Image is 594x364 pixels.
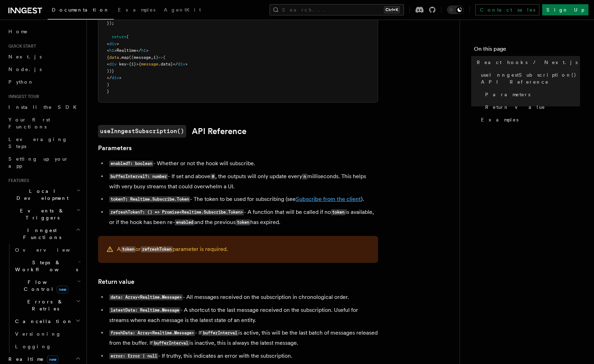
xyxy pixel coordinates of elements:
[48,2,114,20] a: Documentation
[117,41,119,46] span: >
[210,174,215,180] code: 0
[107,82,109,87] span: )
[109,161,153,167] code: enabled?: boolean
[474,56,580,69] a: React hooks / Next.js
[6,153,82,172] a: Setting up your app
[141,246,173,252] code: refreshToken
[12,259,78,273] span: Steps & Workflows
[109,174,168,180] code: bufferInterval?: number
[6,227,76,241] span: Inngest Functions
[121,246,135,252] code: token
[119,62,126,66] span: key
[107,292,378,302] li: - All messages received on the subscription in chronological order.
[126,34,129,39] span: (
[141,48,146,53] span: h1
[57,286,68,293] span: new
[98,143,132,153] a: Parameters
[107,194,378,204] li: - The token to be used for subscribing (see ).
[6,178,29,183] span: Features
[107,159,378,169] li: - Whether or not the hook will subscribe.
[302,174,307,180] code: n
[98,125,186,138] code: useInngestSubscription()
[118,7,155,13] span: Examples
[15,331,61,337] span: Versioning
[160,2,205,19] a: AgentKit
[542,4,588,15] a: Sign Up
[6,244,82,353] div: Inngest Functions
[474,45,580,56] h4: On this page
[8,104,81,110] span: Install the SDK
[15,344,51,349] span: Logging
[109,41,117,46] span: div
[185,62,188,66] span: >
[8,66,42,72] span: Node.js
[8,28,28,35] span: Home
[478,69,580,88] a: useInngestSubscription() API Reference
[475,4,539,15] a: Contact sales
[153,340,189,346] code: bufferInterval
[8,117,50,129] span: Your first Functions
[6,224,82,244] button: Inngest Functions
[109,196,190,202] code: token?: Realtime.Subscribe.Token
[107,171,378,191] li: - If set and above , the outputs will only update every milliseconds. This helps with very busy s...
[112,75,119,80] span: div
[6,188,76,202] span: Local Development
[107,55,109,60] span: {
[384,6,400,13] kbd: Ctrl+K
[119,75,121,80] span: >
[12,298,76,312] span: Errors & Retries
[331,209,345,215] code: token
[6,94,39,99] span: Inngest tour
[12,318,73,325] span: Cancellation
[107,62,109,66] span: <
[6,113,82,133] a: Your first Functions
[6,43,36,49] span: Quick start
[6,207,76,221] span: Events & Triggers
[126,62,129,66] span: =
[114,2,160,19] a: Examples
[482,88,580,101] a: Parameters
[107,21,114,26] span: });
[107,305,378,325] li: - A shortcut to the last message received on the subscription. Useful for streams where each mess...
[12,256,82,276] button: Steps & Workflows
[107,69,114,73] span: ))}
[175,219,194,225] code: enabled
[107,48,109,53] span: <
[109,62,117,66] span: div
[482,101,580,113] a: Return value
[8,54,42,59] span: Next.js
[153,55,158,60] span: i)
[163,55,166,60] span: (
[6,101,82,113] a: Install the SDK
[109,209,244,215] code: refreshToken?: () => Promise<Realtime.Subscribe.Token>
[107,41,109,46] span: <
[8,79,34,85] span: Python
[12,315,82,328] button: Cancellation
[98,277,134,287] a: Return value
[6,50,82,63] a: Next.js
[6,76,82,88] a: Python
[107,328,378,348] li: - If is active, this will be the last batch of messages released from the buffer. If is inactive,...
[107,89,109,94] span: }
[202,330,238,336] code: bufferInterval
[47,356,58,363] span: new
[112,34,126,39] span: return
[109,307,180,313] code: latestData: Realtime.Message
[109,330,195,336] code: freshData: Array<Realtime.Message>
[146,48,148,53] span: >
[141,62,158,66] span: message
[485,104,545,111] span: Return value
[158,62,178,66] span: .data}</
[270,4,404,15] button: Search...Ctrl+K
[151,55,153,60] span: ,
[12,244,82,256] a: Overview
[107,75,112,80] span: </
[6,25,82,38] a: Home
[164,7,201,13] span: AgentKit
[485,91,530,98] span: Parameters
[158,55,163,60] span: =>
[12,328,82,340] a: Versioning
[107,207,378,227] li: - A function that will be called if no is available, or if the hook has been re- and the previous...
[98,125,246,138] a: useInngestSubscription()API Reference
[109,55,119,60] span: data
